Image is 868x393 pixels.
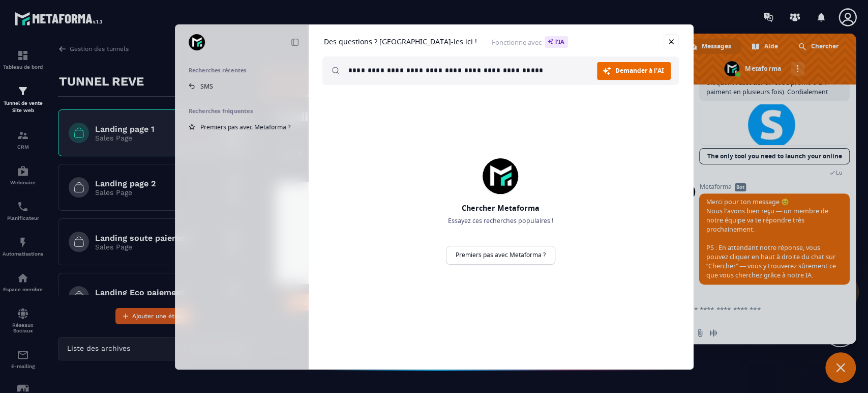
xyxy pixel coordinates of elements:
h2: Chercher Metaforma [425,203,577,213]
a: Premiers pas avec Metaforma ? [446,246,555,265]
span: Premiers pas avec Metaforma ? [200,123,290,131]
span: Demander à l'AI [615,68,664,74]
h2: Recherches fréquentes [189,107,294,115]
span: l'IA [545,36,568,48]
p: Essayez ces recherches populaires ! [425,216,577,226]
h1: Des questions ? [GEOGRAPHIC_DATA]-les ici ! [324,37,477,46]
span: Fonctionne avec [492,36,568,48]
a: Fermer [664,34,679,49]
h2: Recherches récentes [189,67,294,74]
a: Réduire [288,35,302,49]
span: SMS [200,82,213,91]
